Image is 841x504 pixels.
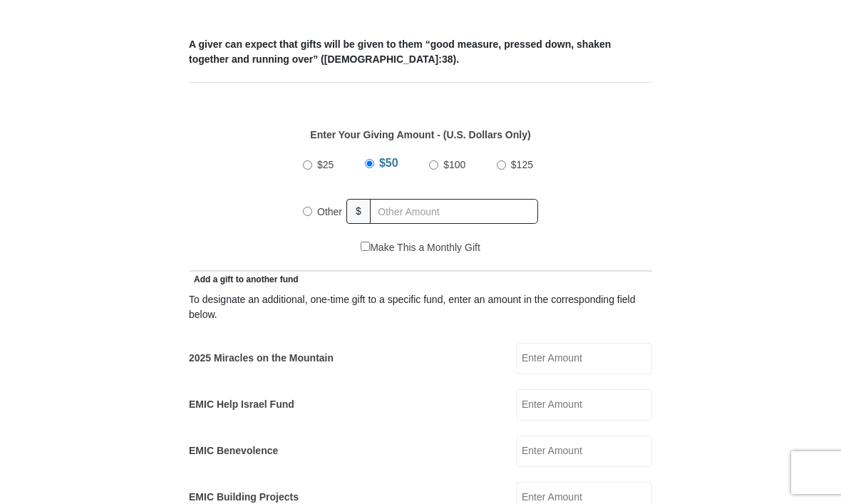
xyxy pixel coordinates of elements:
[189,274,299,284] span: Add a gift to another fund
[310,129,530,140] strong: Enter Your Giving Amount - (U.S. Dollars Only)
[370,199,538,224] input: Other Amount
[346,199,371,224] span: $
[511,159,533,170] span: $125
[516,343,652,374] input: Enter Amount
[317,206,342,217] span: Other
[516,389,652,421] input: Enter Amount
[516,436,652,467] input: Enter Amount
[189,292,652,322] div: To designate an additional, one-time gift to a specific fund, enter an amount in the correspondin...
[189,397,294,412] label: EMIC Help Israel Fund
[189,351,334,366] label: 2025 Miracles on the Mountain
[361,242,370,251] input: Make This a Monthly Gift
[443,159,465,170] span: $100
[361,240,480,255] label: Make This a Monthly Gift
[317,159,334,170] span: $25
[379,157,398,169] span: $50
[189,443,278,458] label: EMIC Benevolence
[189,38,611,65] b: A giver can expect that gifts will be given to them “good measure, pressed down, shaken together ...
